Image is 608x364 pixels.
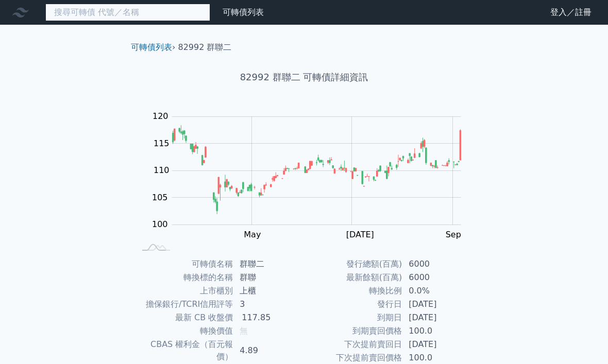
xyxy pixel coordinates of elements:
td: 上櫃 [233,284,304,298]
h1: 82992 群聯二 可轉債詳細資訊 [123,70,485,84]
td: 6000 [402,257,473,271]
td: 最新餘額(百萬) [304,271,402,284]
div: 117.85 [240,311,273,324]
input: 搜尋可轉債 代號／名稱 [45,4,210,21]
td: 發行日 [304,298,402,311]
td: 擔保銀行/TCRI信用評等 [135,298,233,311]
tspan: May [244,230,261,239]
td: 可轉債名稱 [135,257,233,271]
tspan: Sep [446,230,461,239]
td: 0.0% [402,284,473,298]
span: 無 [240,326,248,336]
tspan: 100 [152,219,168,229]
a: 可轉債列表 [223,7,264,17]
td: 轉換標的名稱 [135,271,233,284]
tspan: 110 [154,165,170,175]
a: 登入／註冊 [542,4,600,21]
td: 群聯二 [233,257,304,271]
td: 到期日 [304,311,402,324]
g: Chart [147,111,477,239]
td: 下次提前賣回日 [304,338,402,351]
td: [DATE] [402,298,473,311]
td: CBAS 權利金（百元報價） [135,338,233,363]
li: › [131,41,175,54]
td: 100.0 [402,324,473,338]
td: 轉換比例 [304,284,402,298]
td: 群聯 [233,271,304,284]
td: 6000 [402,271,473,284]
tspan: [DATE] [346,230,374,239]
tspan: 105 [152,193,168,202]
td: 上市櫃別 [135,284,233,298]
td: [DATE] [402,338,473,351]
td: [DATE] [402,311,473,324]
td: 3 [233,298,304,311]
td: 4.89 [233,338,304,363]
td: 最新 CB 收盤價 [135,311,233,324]
a: 可轉債列表 [131,42,172,52]
tspan: 120 [153,111,168,121]
tspan: 115 [154,138,170,148]
td: 到期賣回價格 [304,324,402,338]
td: 發行總額(百萬) [304,257,402,271]
td: 轉換價值 [135,324,233,338]
li: 82992 群聯二 [178,41,232,54]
